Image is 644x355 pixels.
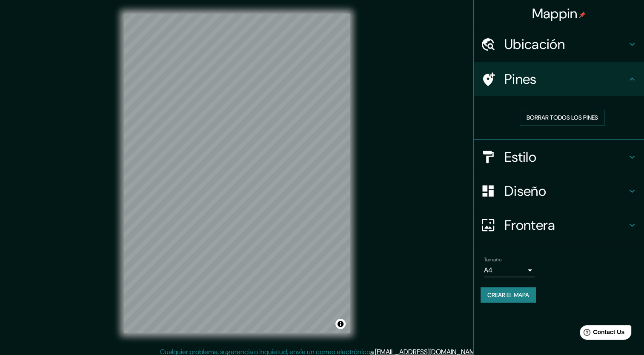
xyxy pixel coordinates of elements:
[504,183,627,200] h4: Diseño
[335,319,346,329] button: Alternar atribución
[504,149,627,166] h4: Estilo
[484,263,535,277] div: A4
[481,287,536,303] button: Crear el mapa
[579,11,586,18] img: pin-icon.png
[474,62,644,96] div: Pines
[124,14,350,333] canvas: Mapa
[474,27,644,61] div: Ubicación
[504,217,627,234] h4: Frontera
[484,256,501,263] label: Tamaño
[504,36,627,53] h4: Ubicación
[532,5,578,23] font: Mappin
[504,71,627,88] h4: Pines
[527,112,598,123] font: Borrar todos los pines
[474,208,644,242] div: Frontera
[568,322,635,346] iframe: Help widget launcher
[474,174,644,208] div: Diseño
[520,110,605,126] button: Borrar todos los pines
[487,290,529,301] font: Crear el mapa
[474,140,644,174] div: Estilo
